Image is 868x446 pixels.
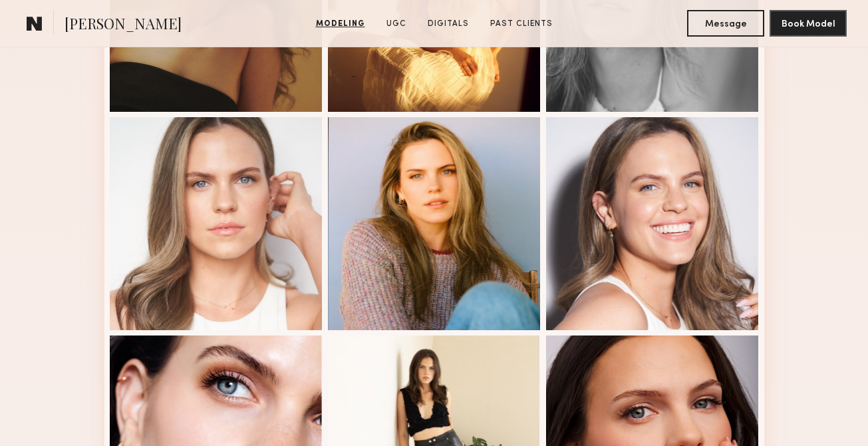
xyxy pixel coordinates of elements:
[687,10,764,37] button: Message
[381,18,412,30] a: UGC
[770,17,847,29] a: Book Model
[65,13,182,37] span: [PERSON_NAME]
[485,18,558,30] a: Past Clients
[770,10,847,37] button: Book Model
[311,18,370,30] a: Modeling
[422,18,474,30] a: Digitals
